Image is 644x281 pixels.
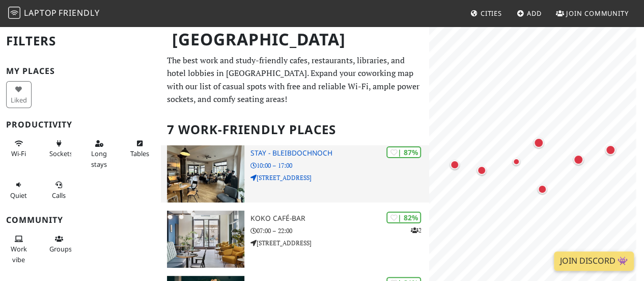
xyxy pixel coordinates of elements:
h2: 7 Work-Friendly Places [167,114,423,145]
span: Stable Wi-Fi [11,149,26,158]
div: | 82% [386,212,421,223]
button: Work vibe [6,231,32,268]
span: Group tables [49,244,72,253]
div: | 87% [386,146,421,158]
h3: Productivity [6,120,155,130]
h2: Filters [6,25,155,57]
div: Map marker [510,156,522,168]
button: Tables [127,135,152,162]
span: People working [11,244,27,264]
p: The best work and study-friendly cafes, restaurants, libraries, and hotel lobbies in [GEOGRAPHIC_... [167,54,423,106]
span: Add [527,9,542,18]
h1: [GEOGRAPHIC_DATA] [164,25,427,54]
a: koko café-bar | 82% 2 koko café-bar 07:00 – 22:00 [STREET_ADDRESS] [161,211,429,268]
button: Quiet [6,176,32,203]
span: Work-friendly tables [130,149,149,158]
a: STAY - bleibdochnoch | 87% STAY - bleibdochnoch 10:00 – 17:00 [STREET_ADDRESS] [161,145,429,202]
span: Join Community [566,9,629,18]
a: Cities [466,4,506,22]
div: Map marker [603,143,618,157]
a: Join Community [552,4,633,22]
span: Laptop [24,7,57,18]
a: Add [513,4,546,22]
div: Map marker [475,164,488,177]
button: Calls [46,176,72,203]
p: [STREET_ADDRESS] [250,173,429,183]
span: Power sockets [49,149,73,158]
button: Long stays [87,135,112,172]
span: Video/audio calls [52,191,66,200]
img: LaptopFriendly [8,7,20,19]
h3: My Places [6,66,155,76]
p: 10:00 – 17:00 [250,161,429,170]
div: Map marker [571,152,585,167]
h3: Community [6,215,155,225]
div: Map marker [531,136,546,150]
h3: koko café-bar [250,214,429,223]
div: Map marker [448,158,461,171]
span: Friendly [59,7,99,18]
h3: STAY - bleibdochnoch [250,149,429,158]
img: STAY - bleibdochnoch [167,145,244,202]
button: Sockets [46,135,72,162]
p: 2 [410,225,421,235]
p: 07:00 – 22:00 [250,226,429,236]
a: LaptopFriendly LaptopFriendly [8,5,100,22]
div: Map marker [536,183,549,196]
a: Join Discord 👾 [554,251,634,271]
button: Wi-Fi [6,135,32,162]
span: Long stays [91,149,107,168]
button: Groups [46,231,72,258]
span: Quiet [10,191,27,200]
img: koko café-bar [167,211,244,268]
span: Cities [481,9,502,18]
p: [STREET_ADDRESS] [250,238,429,248]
